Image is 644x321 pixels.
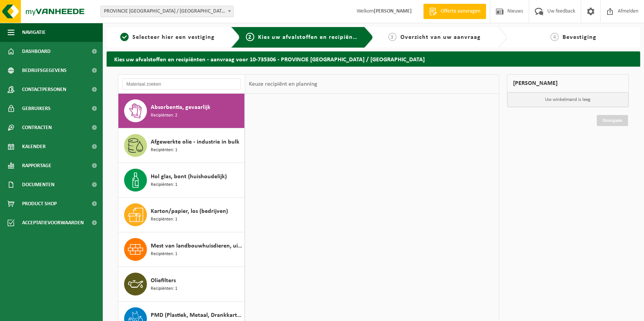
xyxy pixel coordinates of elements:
[118,232,245,267] button: Mest van landbouwhuisdieren, uitgezonderd vis Recipiënten: 1
[151,311,242,320] span: PMD (Plastiek, Metaal, Drankkartons) (bedrijven)
[151,181,177,188] span: Recipiënten: 1
[122,78,241,90] input: Materiaal zoeken
[151,103,210,112] span: Absorbentia, gevaarlijk
[132,34,215,40] span: Selecteer hier een vestiging
[400,34,481,40] span: Overzicht van uw aanvraag
[118,128,245,163] button: Afgewerkte olie - industrie in bulk Recipiënten: 1
[374,8,412,14] strong: [PERSON_NAME]
[118,267,245,302] button: Oliefilters Recipiënten: 1
[107,51,640,66] h2: Kies uw afvalstoffen en recipiënten - aanvraag voor 10-735306 - PROVINCIE [GEOGRAPHIC_DATA] / [GE...
[151,137,239,147] span: Afgewerkte olie - industrie in bulk
[101,6,233,17] span: PROVINCIE OOST VLAANDEREN / BRIELMEERSEN - DEINZE
[246,33,254,41] span: 2
[507,93,629,107] p: Uw winkelmand is leeg
[151,147,177,154] span: Recipiënten: 1
[22,194,57,213] span: Product Shop
[550,33,559,41] span: 4
[151,276,176,285] span: Oliefilters
[22,137,46,156] span: Kalender
[22,61,67,80] span: Bedrijfsgegevens
[507,74,629,93] div: [PERSON_NAME]
[118,94,245,128] button: Absorbentia, gevaarlijk Recipiënten: 2
[151,251,177,258] span: Recipiënten: 1
[120,33,129,41] span: 1
[22,99,51,118] span: Gebruikers
[118,198,245,232] button: Karton/papier, los (bedrijven) Recipiënten: 1
[110,33,225,42] a: 1Selecteer hier een vestiging
[258,34,363,40] span: Kies uw afvalstoffen en recipiënten
[151,172,227,181] span: Hol glas, bont (huishoudelijk)
[439,8,482,15] span: Offerte aanvragen
[563,34,596,40] span: Bevestiging
[423,4,486,19] a: Offerte aanvragen
[22,156,51,175] span: Rapportage
[22,42,51,61] span: Dashboard
[245,75,321,94] div: Keuze recipiënt en planning
[388,33,397,41] span: 3
[151,285,177,292] span: Recipiënten: 1
[597,115,628,126] a: Doorgaan
[151,112,177,119] span: Recipiënten: 2
[151,216,177,223] span: Recipiënten: 1
[22,80,66,99] span: Contactpersonen
[22,175,54,194] span: Documenten
[151,241,242,251] span: Mest van landbouwhuisdieren, uitgezonderd vis
[22,23,46,42] span: Navigatie
[22,213,84,232] span: Acceptatievoorwaarden
[151,207,228,216] span: Karton/papier, los (bedrijven)
[118,163,245,198] button: Hol glas, bont (huishoudelijk) Recipiënten: 1
[100,6,234,17] span: PROVINCIE OOST VLAANDEREN / BRIELMEERSEN - DEINZE
[22,118,52,137] span: Contracten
